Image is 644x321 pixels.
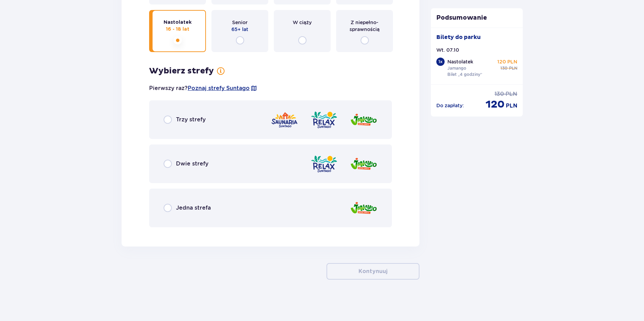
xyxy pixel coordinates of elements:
img: Jamango [350,198,377,218]
span: PLN [509,65,517,71]
span: W ciąży [293,19,312,26]
span: Z niepełno­sprawnością [342,19,387,33]
p: Kontynuuj [359,268,387,275]
span: 130 [495,90,504,98]
span: Senior [232,19,248,26]
a: Poznaj strefy Suntago [188,84,250,92]
span: Trzy strefy [176,116,206,123]
img: Relax [310,154,338,174]
p: Bilety do parku [436,33,481,41]
img: Jamango [350,154,377,174]
span: Dwie strefy [176,160,208,168]
p: Bilet „4 godziny” [447,71,482,78]
span: Jedna strefa [176,204,211,212]
h3: Wybierz strefy [149,66,214,76]
span: Nastolatek [164,19,191,26]
img: Saunaria [271,110,298,130]
p: Podsumowanie [431,14,523,22]
button: Kontynuuj [326,263,419,280]
span: PLN [506,90,517,98]
p: Do zapłaty : [436,102,464,109]
p: Nastolatek [447,58,473,65]
span: PLN [506,102,517,110]
div: 1 x [436,58,445,66]
p: Wt. 07.10 [436,47,459,53]
span: 65+ lat [231,26,248,33]
img: Jamango [350,110,377,130]
span: 16 - 18 lat [166,26,189,33]
img: Relax [310,110,338,130]
span: 120 [486,98,505,111]
p: Pierwszy raz? [149,84,257,92]
p: Jamango [447,65,466,71]
p: 120 PLN [497,58,517,65]
span: 130 [500,65,508,71]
